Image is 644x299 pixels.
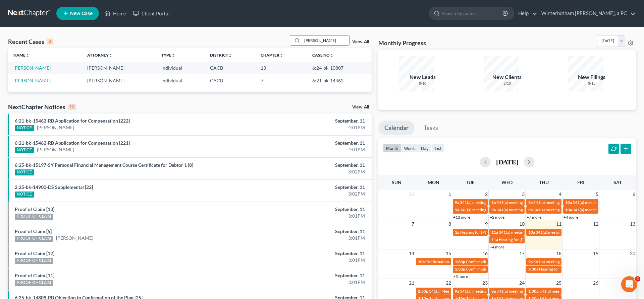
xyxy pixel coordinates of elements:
[15,147,34,153] div: NOTICE
[577,179,584,185] span: Fri
[568,81,615,86] div: 3/15
[13,78,51,83] a: [PERSON_NAME]
[491,289,496,294] span: 8a
[15,258,53,264] div: PROOF OF CLAIM
[15,236,53,242] div: PROOF OF CLAIM
[15,184,93,190] a: 2:25-bk-14900-DS Supplemental [22]
[563,215,578,220] a: +4 more
[528,207,533,212] span: 9a
[484,73,531,81] div: New Clients
[491,230,498,235] span: 11a
[519,220,525,228] span: 10
[408,249,415,257] span: 14
[15,140,130,146] a: 6:21-bk-15462-RB Application for Compensation [221]
[109,54,113,58] i: unfold_more
[15,162,193,168] a: 6:25-bk-15197-SY Personal Financial Management Course Certificate for Debtor 1 [8]
[253,184,365,191] div: September, 11
[528,289,539,294] span: 1:30p
[378,121,415,135] a: Calendar
[307,74,372,87] td: 6:21-bk-14462
[15,280,53,286] div: PROOF OF CLAIM
[205,62,255,74] td: CACB
[592,249,599,257] span: 19
[432,144,444,153] button: list
[15,228,52,234] a: Proof of Claim [5]
[595,190,599,198] span: 5
[253,124,365,131] div: 4:01PM
[428,179,439,185] span: Mon
[352,105,369,109] a: View All
[15,169,34,175] div: NOTICE
[565,200,572,205] span: 10a
[253,168,365,175] div: 3:02PM
[228,54,232,58] i: unfold_more
[455,207,459,212] span: 9a
[533,200,598,205] span: 341(a) meeting for [PERSON_NAME]
[460,230,552,235] span: Hearing for [PERSON_NAME] and [PERSON_NAME]
[15,273,54,278] a: Proof of Claim [11]
[496,158,518,165] h2: [DATE]
[482,249,488,257] span: 16
[558,190,562,198] span: 4
[455,289,459,294] span: 9a
[539,289,604,294] span: 341(a) meeting for [PERSON_NAME]
[15,118,130,124] a: 6:21-bk-15462-RB Application for Compensation [222]
[87,53,113,58] a: Attorneyunfold_more
[539,267,631,272] span: Hearing for [PERSON_NAME] and [PERSON_NAME]
[68,104,76,110] div: 10
[56,235,93,241] a: [PERSON_NAME]
[466,179,475,185] span: Tue
[538,7,636,19] a: Winterbotham [PERSON_NAME], a PC
[399,81,446,86] div: 0/10
[466,259,614,264] span: Confirmation hearing for [PERSON_NAME] and [PERSON_NAME] [PERSON_NAME]
[484,220,488,228] span: 9
[629,249,636,257] span: 20
[448,190,452,198] span: 1
[460,207,596,212] span: 341(a) meeting for [PERSON_NAME] [PERSON_NAME] and [PERSON_NAME]
[253,250,365,257] div: September, 11
[528,230,535,235] span: 10a
[13,53,30,58] a: Nameunfold_more
[455,200,459,205] span: 9a
[445,249,452,257] span: 15
[499,230,603,235] span: 341(a) meeting for [PERSON_NAME] and [PERSON_NAME]
[156,74,205,87] td: Individual
[255,62,307,74] td: 13
[15,250,54,256] a: Proof of Claim [12]
[156,62,205,74] td: Individual
[253,140,365,146] div: September, 11
[279,54,283,58] i: unfold_more
[519,279,525,287] span: 24
[253,272,365,279] div: September, 11
[401,144,418,153] button: week
[307,62,372,74] td: 6:24-bk-10807
[484,190,488,198] span: 2
[82,74,156,87] td: [PERSON_NAME]
[408,190,415,198] span: 31
[555,220,562,228] span: 11
[491,237,498,242] span: 11a
[490,244,504,249] a: +4 more
[210,53,232,58] a: Districtunfold_more
[496,200,561,205] span: 341(a) meeting for [PERSON_NAME]
[515,7,537,19] a: Help
[425,259,501,264] span: Confirmation hearing for [PERSON_NAME]
[378,39,426,47] h3: Monthly Progress
[635,276,640,282] span: 4
[455,259,465,264] span: 1:30p
[253,279,365,286] div: 3:01PM
[565,207,572,212] span: 10a
[592,220,599,228] span: 12
[411,220,415,228] span: 7
[37,146,74,153] a: [PERSON_NAME]
[302,35,349,45] input: Search by name...
[453,215,470,220] a: +12 more
[352,40,369,44] a: View All
[519,249,525,257] span: 17
[70,11,93,16] span: New Case
[253,235,365,241] div: 3:01PM
[499,237,551,242] span: Hearing for [PERSON_NAME]
[47,39,53,45] div: 2
[253,206,365,213] div: September, 11
[629,220,636,228] span: 13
